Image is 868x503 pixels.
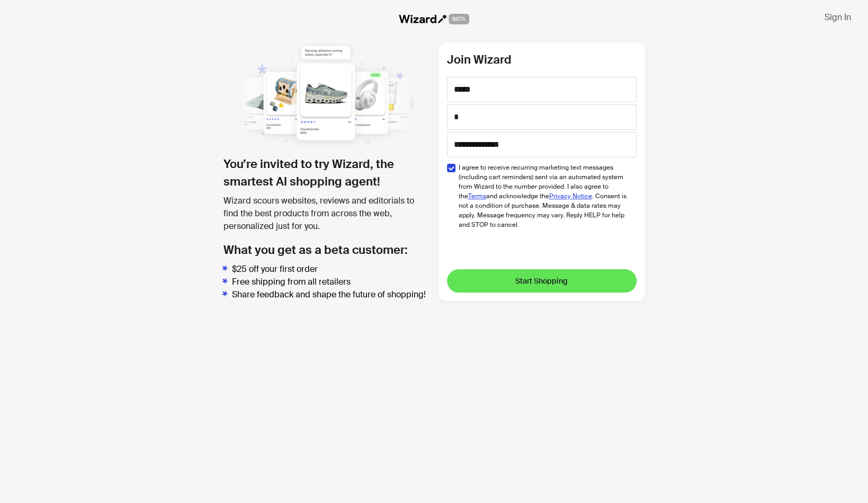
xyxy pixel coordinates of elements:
span: Start Shopping [515,276,568,286]
span: BETA [449,14,469,24]
li: Free shipping from all retailers [232,276,430,288]
h2: Join Wizard [447,51,637,68]
li: Share feedback and shape the future of shopping! [232,288,430,301]
span: I agree to receive recurring marketing text messages (including cart reminders) sent via an autom... [459,163,629,230]
li: $25 off your first order [232,263,430,276]
span: Sign In [825,12,851,23]
button: Sign In [816,8,860,25]
h1: You’re invited to try Wizard, the smartest AI shopping agent! [223,155,430,190]
div: Wizard scours websites, reviews and editorials to find the best products from across the web, per... [223,195,430,233]
button: Start Shopping [447,269,637,293]
h2: What you get as a beta customer: [223,241,430,259]
a: Privacy Notice [549,192,592,200]
a: Terms [468,192,486,200]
